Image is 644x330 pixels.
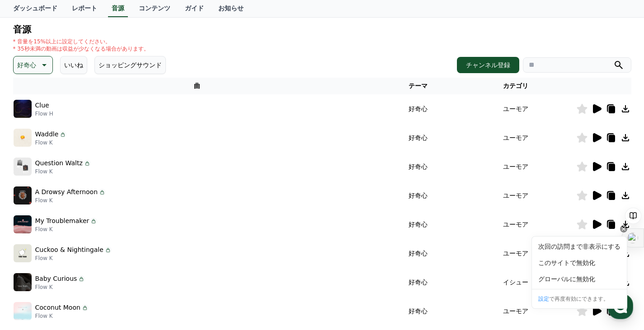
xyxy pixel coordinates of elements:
p: * 音量を15%以上に設定してください。 [13,38,149,45]
td: 好奇心 [381,268,455,297]
img: music [14,244,32,262]
p: My Troublemaker [35,216,89,226]
p: A Drowsy Afternoon [35,187,98,197]
td: ユーモア [455,239,576,268]
th: テーマ [381,78,455,94]
td: ユーモア [455,94,576,123]
td: イシュー [455,268,576,297]
td: 好奇心 [381,297,455,325]
p: Flow K [35,284,85,291]
button: いいね [60,56,87,74]
td: 好奇心 [381,210,455,239]
p: Waddle [35,130,59,139]
img: music [14,100,32,118]
a: Home [3,255,60,278]
p: Flow H [35,110,53,117]
button: チャンネル登録 [457,57,519,73]
td: ユーモア [455,123,576,152]
p: Flow K [35,197,106,204]
p: Flow K [35,226,98,233]
button: ショッピングサウンド [94,56,166,74]
p: Flow K [35,139,67,146]
th: 曲 [13,78,381,94]
td: ユーモア [455,181,576,210]
td: ユーモア [455,297,576,325]
button: 好奇心 [13,56,53,74]
img: music [14,302,32,320]
p: 好奇心 [17,59,36,71]
th: カテゴリ [455,78,576,94]
p: Flow K [35,312,89,320]
td: 好奇心 [381,181,455,210]
span: Messages [75,269,102,276]
td: 好奇心 [381,123,455,152]
a: Settings [117,255,174,278]
td: 好奇心 [381,94,455,123]
p: Question Waltz [35,158,83,168]
span: Home [23,269,39,276]
p: Baby Curious [35,274,77,284]
img: music [14,215,32,233]
td: 好奇心 [381,239,455,268]
span: Settings [134,269,156,276]
p: Cuckoo & Nightingale [35,245,103,255]
td: ユーモア [455,152,576,181]
p: * 35秒未満の動画は収益が少なくなる場合があります。 [13,45,149,52]
td: ユーモア [455,210,576,239]
img: music [14,158,32,176]
img: music [14,129,32,147]
a: Messages [60,255,117,278]
img: music [14,273,32,291]
img: music [14,186,32,205]
p: Flow K [35,255,112,262]
h4: 音源 [13,24,631,34]
p: Flow K [35,168,91,175]
td: 好奇心 [381,152,455,181]
p: Clue [35,101,49,110]
p: Coconut Moon [35,303,80,312]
